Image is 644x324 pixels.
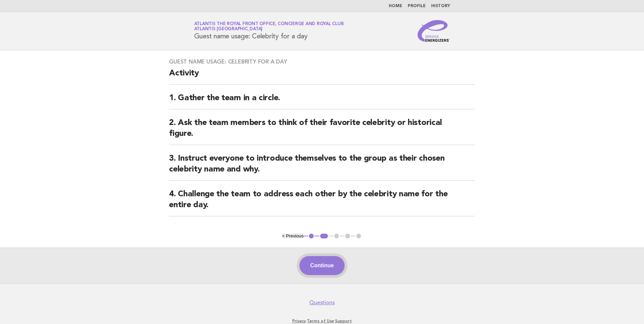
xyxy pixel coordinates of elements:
button: Continue [299,256,345,275]
img: Service Energizers [418,20,450,42]
h3: Guest name usage: Celebrity for a day [169,58,475,65]
a: History [431,4,450,8]
h2: Activity [169,68,475,85]
button: 2 [319,233,329,239]
h2: 2. Ask the team members to think of their favorite celebrity or historical figure. [169,118,475,145]
p: · · [114,318,530,324]
h2: 4. Challenge the team to address each other by the celebrity name for the entire day. [169,189,475,216]
h2: 3. Instruct everyone to introduce themselves to the group as their chosen celebrity name and why. [169,153,475,181]
a: Atlantis The Royal Front Office, Concierge and Royal ClubAtlantis [GEOGRAPHIC_DATA] [194,22,344,31]
span: Atlantis [GEOGRAPHIC_DATA] [194,27,263,32]
a: Privacy [292,319,306,323]
h2: 1. Gather the team in a circle. [169,93,475,109]
a: Questions [309,299,335,306]
button: < Previous [282,233,303,238]
a: Home [389,4,402,8]
a: Terms of Use [307,319,334,323]
button: 1 [308,233,315,239]
h1: Guest name usage: Celebrity for a day [194,22,344,40]
a: Support [335,319,352,323]
a: Profile [408,4,426,8]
